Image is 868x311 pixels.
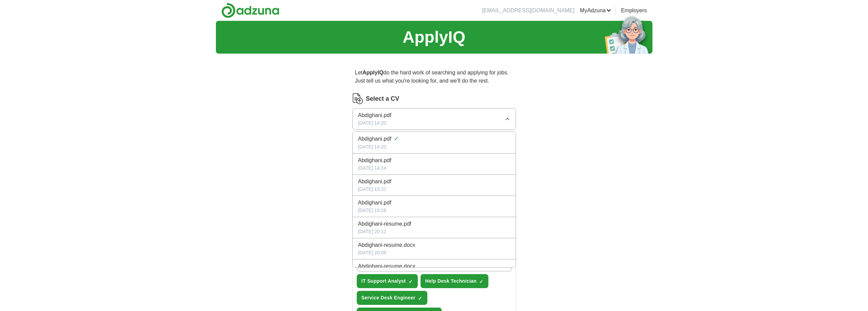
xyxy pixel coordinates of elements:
span: Service Desk Engineer [362,294,415,301]
button: Abdighani.pdf[DATE] 14:20 [352,108,516,130]
strong: ApplyIQ [363,70,383,75]
div: [DATE] 14:14 [358,165,510,172]
span: Abdighani.pdf [358,178,392,186]
p: Let do the hard work of searching and applying for jobs. Just tell us what you're looking for, an... [352,66,516,88]
button: IT Support Analyst✓ [357,274,418,288]
span: ✓ [479,279,483,284]
span: Abdighani-resume.pdf [358,220,412,228]
img: CV Icon [352,93,363,104]
span: Abdighani-resume.docx [358,262,415,270]
button: Help Desk Technician✓ [421,274,489,288]
span: Abdighani.pdf [358,111,392,119]
div: [DATE] 20:08 [358,249,510,256]
label: Select a CV [366,94,399,103]
span: Abdighani-resume.docx [358,241,415,249]
span: Abdighani.pdf [358,199,392,207]
span: ✓ [394,134,399,143]
span: [DATE] 14:20 [358,119,386,127]
span: IT Support Analyst [362,278,406,285]
span: Abdighani.pdf [358,135,392,143]
h1: ApplyIQ [402,25,465,50]
span: Help Desk Technician [425,278,477,285]
a: Employers [621,6,647,15]
button: Service Desk Engineer✓ [357,291,427,305]
div: [DATE] 20:12 [358,228,510,235]
div: [DATE] 19:16 [358,207,510,214]
li: [EMAIL_ADDRESS][DOMAIN_NAME] [482,6,574,15]
span: Abdighani.pdf [358,156,392,165]
span: ✓ [409,279,413,284]
a: MyAdzuna [580,6,611,15]
div: [DATE] 14:20 [358,143,510,151]
span: ✓ [418,296,422,301]
img: Adzuna logo [221,3,279,18]
div: [DATE] 15:37 [358,186,510,193]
